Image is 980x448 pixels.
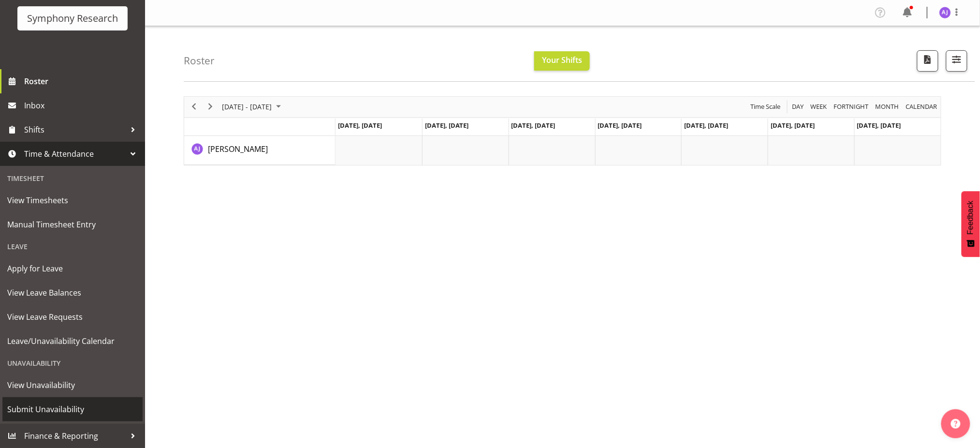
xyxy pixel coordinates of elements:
[27,11,118,26] div: Symphony Research
[2,212,143,237] a: Manual Timesheet Entry
[336,136,941,165] table: Timeline Week of August 21, 2025
[2,373,143,397] a: View Unavailability
[2,281,143,305] a: View Leave Balances
[749,101,783,113] button: Time Scale
[7,217,138,232] span: Manual Timesheet Entry
[905,101,938,113] span: calendar
[7,310,138,324] span: View Leave Requests
[771,121,815,130] span: [DATE], [DATE]
[962,191,980,257] button: Feedback - Show survey
[791,101,806,113] button: Timeline Day
[7,285,138,300] span: View Leave Balances
[24,74,140,89] span: Roster
[7,378,138,392] span: View Unavailability
[875,101,900,113] span: Month
[184,96,941,165] div: Timeline Week of August 21, 2025
[184,136,336,165] td: Aditi Jaiswal resource
[905,101,939,113] button: Month
[338,121,382,130] span: [DATE], [DATE]
[946,50,967,72] button: Filter Shifts
[512,121,556,130] span: [DATE], [DATE]
[204,101,217,113] button: Next
[951,419,961,429] img: help-xxl-2.png
[2,329,143,353] a: Leave/Unavailability Calendar
[220,101,285,113] button: August 2025
[810,101,828,113] span: Week
[2,305,143,329] a: View Leave Requests
[939,7,951,18] img: aditi-jaiswal1830.jpg
[598,121,642,130] span: [DATE], [DATE]
[2,353,143,373] div: Unavailability
[2,237,143,256] div: Leave
[791,101,805,113] span: Day
[7,193,138,208] span: View Timesheets
[2,397,143,421] a: Submit Unavailability
[2,188,143,212] a: View Timesheets
[24,98,140,113] span: Inbox
[534,51,590,71] button: Your Shifts
[208,143,268,155] a: [PERSON_NAME]
[874,101,901,113] button: Timeline Month
[425,121,469,130] span: [DATE], [DATE]
[2,256,143,281] a: Apply for Leave
[24,147,126,161] span: Time & Attendance
[188,101,201,113] button: Previous
[7,261,138,276] span: Apply for Leave
[542,55,582,65] span: Your Shifts
[7,334,138,348] span: Leave/Unavailability Calendar
[833,101,870,113] span: Fortnight
[833,101,871,113] button: Fortnight
[684,121,728,130] span: [DATE], [DATE]
[186,97,202,117] div: previous period
[2,168,143,188] div: Timesheet
[184,55,215,66] h4: Roster
[7,402,138,417] span: Submit Unavailability
[966,201,975,235] span: Feedback
[809,101,829,113] button: Timeline Week
[202,97,219,117] div: next period
[221,101,273,113] span: [DATE] - [DATE]
[750,101,782,113] span: Time Scale
[857,121,901,130] span: [DATE], [DATE]
[24,429,126,443] span: Finance & Reporting
[917,50,938,72] button: Download a PDF of the roster according to the set date range.
[219,97,287,117] div: August 18 - 24, 2025
[24,122,126,137] span: Shifts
